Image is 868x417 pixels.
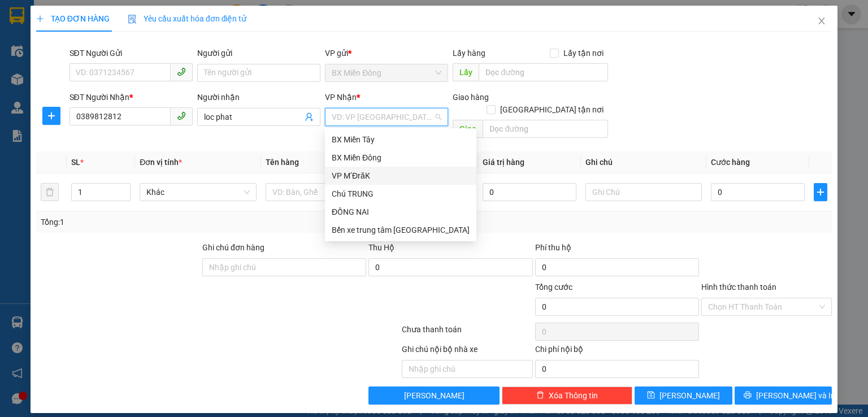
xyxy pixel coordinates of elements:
button: printer[PERSON_NAME] và In [735,386,832,405]
span: Lấy hàng [453,49,485,58]
button: [PERSON_NAME] [368,386,499,405]
div: VP M’ĐrăK [325,167,476,185]
span: Cước hàng [711,158,750,167]
span: plus [43,111,60,120]
div: Bến xe trung tâm Đà Nẵng [325,221,476,239]
input: Ghi chú đơn hàng [202,258,366,276]
div: Tổng: 1 [41,216,336,228]
span: Đơn vị tính [140,158,182,167]
span: Giá trị hàng [483,158,524,167]
button: delete [41,183,59,201]
input: VD: Bàn, Ghế [266,183,382,201]
div: [PERSON_NAME] [108,37,199,50]
div: BX Miền Đông [325,149,476,167]
span: Giao [453,120,483,138]
span: Xóa Thông tin [549,389,598,402]
span: BX Miền Đông [332,64,441,81]
button: plus [814,183,827,201]
button: plus [42,107,60,125]
div: Chú TRUNG [325,185,476,203]
label: Hình thức thanh toán [701,283,776,292]
span: Giao hàng [453,93,489,102]
span: [PERSON_NAME] [659,389,720,402]
div: BX Miền Đông [332,151,470,164]
button: save[PERSON_NAME] [635,386,732,405]
div: SĐT Người Nhận [70,91,193,103]
div: Người gửi [197,47,320,59]
th: Ghi chú [581,151,706,173]
div: SĐT Người Gửi [70,47,193,59]
span: [GEOGRAPHIC_DATA] tận nơi [496,103,608,116]
input: 0 [483,183,576,201]
div: BX Miền Đông [10,10,100,37]
span: phone [177,111,186,120]
span: Lấy tận nơi [559,47,608,59]
div: BX Miền Tây [332,133,470,146]
div: Chú TRUNG [332,188,470,200]
div: ĐỒNG NAI [325,203,476,221]
div: ĐỒNG NAI [332,206,470,218]
span: [PERSON_NAME] và In [756,389,835,402]
span: VP Nhận [325,93,357,102]
div: Phí thu hộ [535,241,699,258]
div: VP gửi [325,47,448,59]
span: Thu Hộ [368,243,394,252]
span: TẠO ĐƠN HÀNG [36,14,110,23]
span: Tên hàng [266,158,299,167]
span: Lấy [453,63,479,81]
span: printer [744,391,752,400]
img: icon [128,15,137,24]
span: plus [36,15,44,23]
input: Dọc đường [479,63,608,81]
div: Ghi chú nội bộ nhà xe [402,343,532,360]
div: BX Miền Tây [325,131,476,149]
div: Chưa thanh toán [401,323,533,343]
span: Yêu cầu xuất hóa đơn điện tử [128,14,247,23]
div: 0972315650 [108,50,199,66]
div: VP M’ĐrăK [332,170,470,182]
span: phone [177,67,186,76]
input: Nhập ghi chú [402,360,532,378]
span: Khác [146,184,249,201]
input: Dọc đường [483,120,608,138]
span: Gửi: [10,11,27,23]
div: Người nhận [197,91,320,103]
span: save [647,391,655,400]
span: user-add [305,112,314,121]
span: delete [536,391,544,400]
span: CR : [8,74,26,86]
div: Chú TRUNG [108,10,199,37]
div: 140.000 [8,73,102,86]
label: Ghi chú đơn hàng [202,243,264,252]
button: Close [806,6,837,37]
input: Ghi Chú [585,183,702,201]
span: SL [71,158,80,167]
button: deleteXóa Thông tin [502,386,632,405]
span: close [817,16,826,25]
div: Chi phí nội bộ [535,343,699,360]
span: Nhận: [108,11,135,23]
div: Bến xe trung tâm [GEOGRAPHIC_DATA] [332,224,470,236]
span: plus [814,188,827,197]
span: [PERSON_NAME] [404,389,465,402]
span: Tổng cước [535,283,572,292]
